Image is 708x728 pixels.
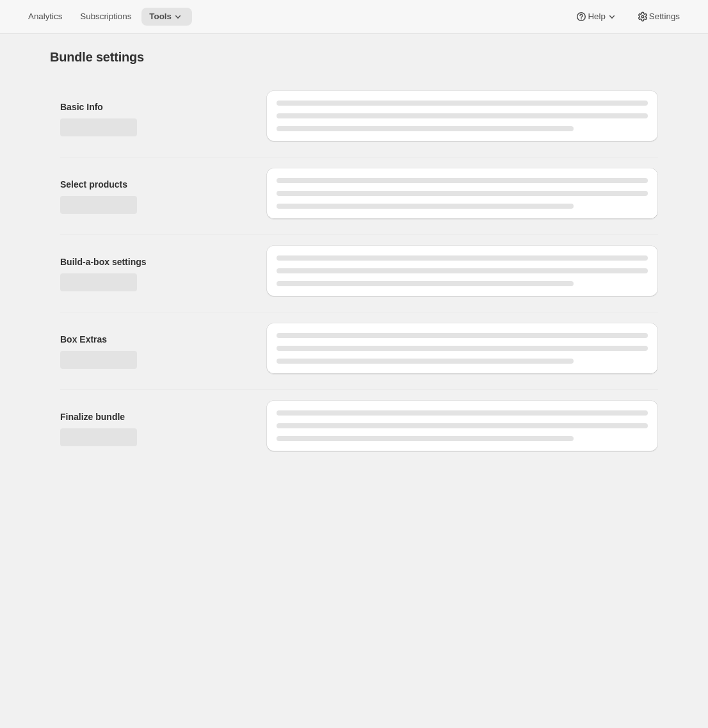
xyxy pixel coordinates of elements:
[567,8,625,26] button: Help
[149,12,172,22] span: Tools
[649,12,680,22] span: Settings
[588,12,605,22] span: Help
[141,8,192,26] button: Tools
[629,8,688,26] button: Settings
[60,101,246,113] h2: Basic Info
[60,333,246,346] h2: Box Extras
[35,34,673,462] div: Page loading
[50,49,144,65] h1: Bundle settings
[60,255,246,268] h2: Build-a-box settings
[60,410,246,423] h2: Finalize bundle
[80,12,131,22] span: Subscriptions
[28,12,62,22] span: Analytics
[20,8,70,26] button: Analytics
[60,178,246,191] h2: Select products
[72,8,139,26] button: Subscriptions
